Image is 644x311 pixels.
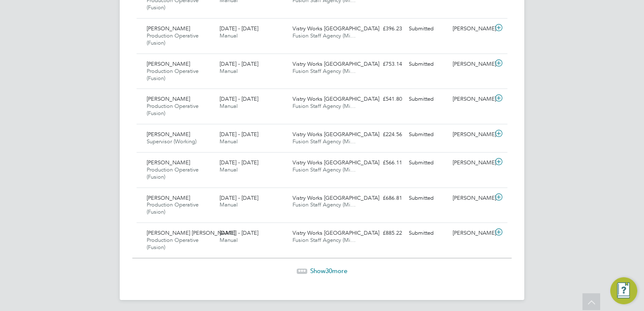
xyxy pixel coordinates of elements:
span: Vistry Works [GEOGRAPHIC_DATA] [292,131,379,138]
span: Show more [310,267,347,275]
span: Fusion Staff Agency (Mi… [292,67,356,75]
div: [PERSON_NAME] [449,22,493,36]
span: Manual [220,138,238,145]
span: [PERSON_NAME] [147,194,190,201]
div: Submitted [405,22,449,36]
div: Submitted [405,92,449,106]
span: Manual [220,102,238,110]
div: Submitted [405,156,449,170]
span: Manual [220,201,238,208]
span: [DATE] - [DATE] [220,25,258,32]
span: Production Operative (Fusion) [147,32,199,46]
span: Supervisor (Working) [147,138,196,145]
div: £224.56 [362,128,405,142]
div: [PERSON_NAME] [449,191,493,205]
div: £686.81 [362,191,405,205]
div: £396.23 [362,22,405,36]
div: £566.11 [362,156,405,170]
div: [PERSON_NAME] [449,128,493,142]
span: Vistry Works [GEOGRAPHIC_DATA] [292,95,379,102]
div: [PERSON_NAME] [449,92,493,106]
div: Submitted [405,226,449,240]
span: 30 [325,267,332,275]
div: [PERSON_NAME] [449,57,493,71]
span: [PERSON_NAME] [147,131,190,138]
span: Vistry Works [GEOGRAPHIC_DATA] [292,159,379,166]
span: [PERSON_NAME] [147,95,190,102]
span: Fusion Staff Agency (Mi… [292,166,356,173]
span: Production Operative (Fusion) [147,166,199,180]
span: Manual [220,67,238,75]
span: Production Operative (Fusion) [147,102,199,117]
span: Vistry Works [GEOGRAPHIC_DATA] [292,25,379,32]
button: Engage Resource Center [610,277,637,304]
span: Fusion Staff Agency (Mi… [292,102,356,110]
span: Vistry Works [GEOGRAPHIC_DATA] [292,194,379,201]
span: Vistry Works [GEOGRAPHIC_DATA] [292,229,379,236]
div: [PERSON_NAME] [449,226,493,240]
div: £541.80 [362,92,405,106]
span: Fusion Staff Agency (Mi… [292,138,356,145]
span: Manual [220,236,238,244]
span: Manual [220,166,238,173]
span: [PERSON_NAME] [PERSON_NAME] [147,229,235,236]
span: [DATE] - [DATE] [220,95,258,102]
span: Vistry Works [GEOGRAPHIC_DATA] [292,60,379,67]
span: Production Operative (Fusion) [147,67,199,82]
span: [DATE] - [DATE] [220,60,258,67]
span: [PERSON_NAME] [147,60,190,67]
div: Submitted [405,191,449,205]
span: [PERSON_NAME] [147,25,190,32]
span: Fusion Staff Agency (Mi… [292,201,356,208]
div: £753.14 [362,57,405,71]
span: [DATE] - [DATE] [220,194,258,201]
span: Fusion Staff Agency (Mi… [292,32,356,39]
span: Production Operative (Fusion) [147,201,199,215]
div: Submitted [405,128,449,142]
span: [DATE] - [DATE] [220,131,258,138]
div: £885.22 [362,226,405,240]
span: Fusion Staff Agency (Mi… [292,236,356,244]
span: [DATE] - [DATE] [220,229,258,236]
span: [DATE] - [DATE] [220,159,258,166]
div: [PERSON_NAME] [449,156,493,170]
div: Submitted [405,57,449,71]
span: [PERSON_NAME] [147,159,190,166]
span: Production Operative (Fusion) [147,236,199,251]
span: Manual [220,32,238,39]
